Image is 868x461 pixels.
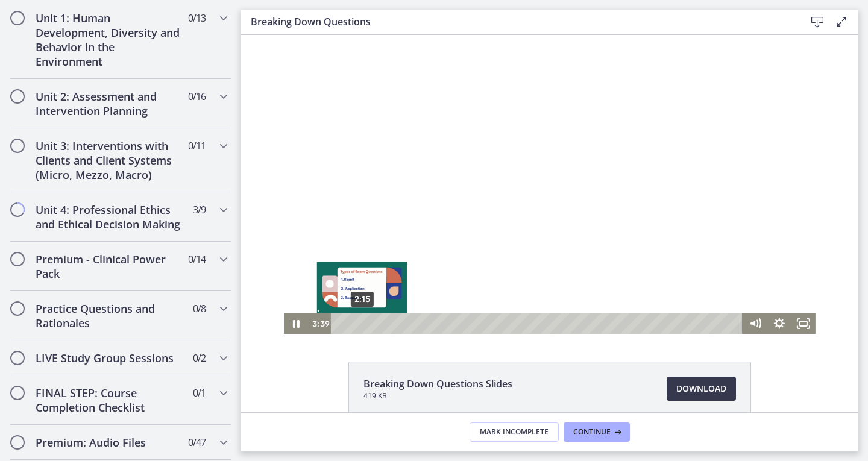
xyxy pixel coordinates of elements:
[193,202,206,217] span: 3 / 9
[193,301,206,316] span: 0 / 8
[363,391,512,401] span: 419 KB
[188,139,206,153] span: 0 / 11
[36,89,183,118] h2: Unit 2: Assessment and Intervention Planning
[188,11,206,25] span: 0 / 13
[480,427,549,437] span: Mark Incomplete
[667,377,736,401] a: Download
[188,252,206,266] span: 0 / 14
[36,386,183,415] h2: FINAL STEP: Course Completion Checklist
[550,278,574,299] button: Fullscreen
[676,381,726,396] span: Download
[193,386,206,400] span: 0 / 1
[193,351,206,365] span: 0 / 2
[470,422,559,442] button: Mark Incomplete
[188,89,206,104] span: 0 / 16
[36,435,183,450] h2: Premium: Audio Files
[36,252,183,281] h2: Premium - Clinical Power Pack
[188,435,206,450] span: 0 / 47
[36,11,183,69] h2: Unit 1: Human Development, Diversity and Behavior in the Environment
[363,377,512,391] span: Breaking Down Questions Slides
[36,202,183,231] h2: Unit 4: Professional Ethics and Ethical Decision Making
[573,427,611,437] span: Continue
[251,14,786,29] h3: Breaking Down Questions
[36,351,183,365] h2: LIVE Study Group Sessions
[36,301,183,330] h2: Practice Questions and Rationales
[241,35,858,334] iframe: Video Lesson
[564,422,630,442] button: Continue
[502,278,526,299] button: Mute
[36,139,183,182] h2: Unit 3: Interventions with Clients and Client Systems (Micro, Mezzo, Macro)
[526,278,550,299] button: Show settings menu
